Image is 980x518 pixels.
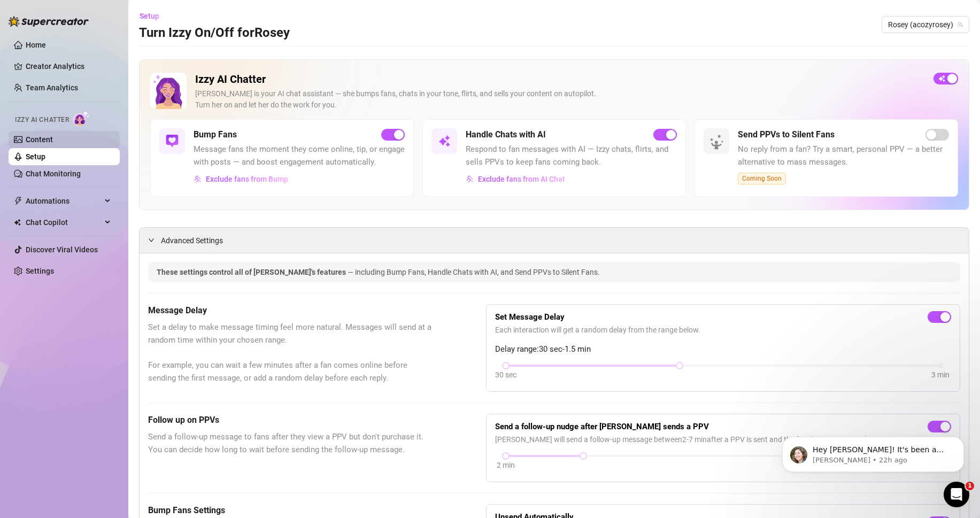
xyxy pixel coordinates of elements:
h2: Izzy AI Chatter [195,73,925,86]
span: Advanced Settings [161,235,223,246]
img: AI Chatter [73,111,90,126]
img: svg%3e [438,135,451,148]
a: Settings [26,267,54,275]
a: Team Analytics [26,83,78,92]
span: 1 [966,482,974,490]
img: svg%3e [466,175,474,183]
img: svg%3e [194,175,202,183]
span: Exclude fans from AI Chat [478,175,565,183]
span: Respond to fan messages with AI — Izzy chats, flirts, and sells PPVs to keep fans coming back. [466,143,677,168]
h5: Bump Fans Settings [148,504,433,517]
span: Izzy AI Chatter [15,115,69,125]
span: expanded [148,237,155,243]
span: Coming Soon [738,173,786,184]
div: 30 sec [495,369,516,381]
span: Setup [140,12,159,20]
a: Content [26,135,53,144]
h5: Message Delay [148,304,433,317]
span: Chat Copilot [26,214,102,231]
span: Each interaction will get a random delay from the range below. [495,324,951,336]
span: [PERSON_NAME] will send a follow-up message between 2 - 7 min after a PPV is sent and the fan doe... [495,434,951,445]
span: No reply from a fan? Try a smart, personal PPV — a better alternative to mass messages. [738,143,949,168]
img: silent-fans-ppv-o-N6Mmdf.svg [709,134,727,151]
span: — including Bump Fans, Handle Chats with AI, and Send PPVs to Silent Fans. [348,268,600,276]
h5: Send PPVs to Silent Fans [738,128,835,141]
a: Creator Analytics [26,58,111,75]
div: 3 min [931,369,950,381]
strong: Send a follow-up nudge after [PERSON_NAME] sends a PPV [495,422,709,431]
a: Discover Viral Videos [26,245,98,254]
span: Delay range: 30 sec - 1.5 min [495,343,951,356]
a: Setup [26,152,45,161]
span: thunderbolt [14,197,22,205]
span: Set a delay to make message timing feel more natural. Messages will send at a random time within ... [148,321,433,384]
h5: Follow up on PPVs [148,414,433,427]
img: logo-BBDzfeDw.svg [9,16,89,27]
img: svg%3e [166,135,179,148]
h5: Handle Chats with AI [466,128,546,141]
h5: Bump Fans [194,128,237,141]
button: Exclude fans from Bump [194,171,289,188]
span: Automations [26,192,102,210]
img: Izzy AI Chatter [150,73,187,109]
a: Home [26,41,46,49]
iframe: Intercom live chat [944,482,969,507]
a: Chat Monitoring [26,169,81,178]
div: expanded [148,234,161,246]
div: 2 min [497,459,515,471]
span: Message fans the moment they come online, tip, or engage with posts — and boost engagement automa... [194,143,405,168]
strong: Set Message Delay [495,312,565,322]
img: Chat Copilot [14,219,21,226]
h3: Turn Izzy On/Off for Rosey [139,25,290,42]
iframe: Intercom notifications message [766,414,980,489]
span: Rosey (acozyrosey) [888,17,963,33]
span: team [957,21,963,28]
button: Exclude fans from AI Chat [466,171,566,188]
span: Exclude fans from Bump [206,175,288,183]
div: [PERSON_NAME] is your AI chat assistant — she bumps fans, chats in your tone, flirts, and sells y... [195,88,925,111]
span: Send a follow-up message to fans after they view a PPV but don't purchase it. You can decide how ... [148,431,433,456]
span: These settings control all of [PERSON_NAME]'s features [157,268,348,276]
button: Setup [139,7,168,25]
